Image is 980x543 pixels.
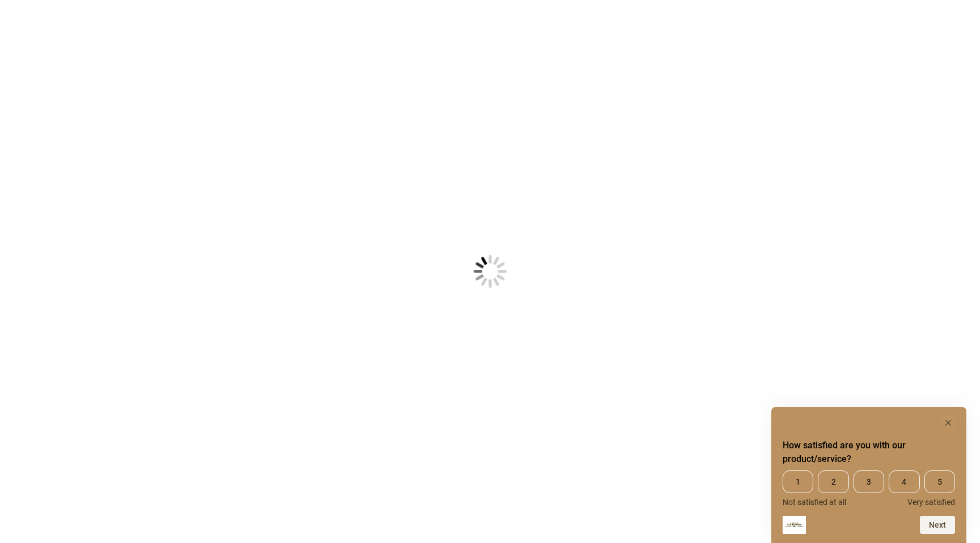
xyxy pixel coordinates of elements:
[417,199,563,344] img: Loading
[783,416,955,534] div: How satisfied are you with our product/service? Select an option from 1 to 5, with 1 being Not sa...
[920,516,955,534] button: Next question
[907,498,955,507] span: Very satisfied
[783,470,813,493] span: 1
[854,470,884,493] span: 3
[783,498,846,507] span: Not satisfied at all
[924,470,955,493] span: 5
[783,470,955,507] div: How satisfied are you with our product/service? Select an option from 1 to 5, with 1 being Not sa...
[783,439,955,466] h2: How satisfied are you with our product/service? Select an option from 1 to 5, with 1 being Not sa...
[941,416,955,430] button: Hide survey
[889,470,919,493] span: 4
[818,470,848,493] span: 2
